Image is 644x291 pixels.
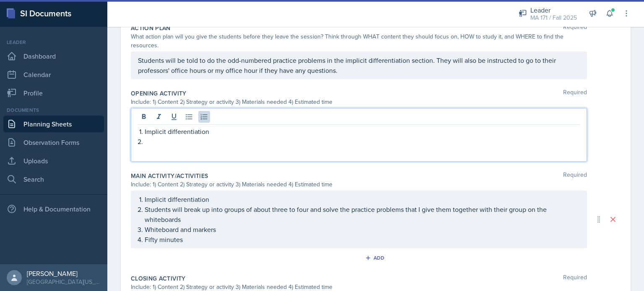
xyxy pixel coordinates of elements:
[3,85,104,101] a: Profile
[362,252,390,264] button: Add
[3,106,104,114] div: Documents
[3,171,104,188] a: Search
[3,48,104,64] a: Dashboard
[131,98,587,106] div: Include: 1) Content 2) Strategy or activity 3) Materials needed 4) Estimated time
[27,269,101,278] div: [PERSON_NAME]
[563,172,587,180] span: Required
[530,5,577,15] div: Leader
[145,194,580,204] p: Implicit differentiation
[3,152,104,169] a: Uploads
[138,55,580,75] p: Students will be told to do the odd-numbered practice problems in the implicit differentiation se...
[131,89,187,98] label: Opening Activity
[145,234,580,245] p: Fifty minutes
[563,274,587,283] span: Required
[3,201,104,217] div: Help & Documentation
[131,24,171,32] label: Action Plan
[131,274,186,283] label: Closing Activity
[131,180,587,189] div: Include: 1) Content 2) Strategy or activity 3) Materials needed 4) Estimated time
[131,172,208,180] label: Main Activity/Activities
[145,126,580,136] p: Implicit differentiation
[367,255,385,261] div: Add
[3,66,104,83] a: Calendar
[145,224,580,234] p: Whiteboard and markers
[131,32,587,50] div: What action plan will you give the students before they leave the session? Think through WHAT con...
[3,39,104,46] div: Leader
[3,134,104,151] a: Observation Forms
[3,116,104,132] a: Planning Sheets
[27,278,101,286] div: [GEOGRAPHIC_DATA][US_STATE] in [GEOGRAPHIC_DATA]
[563,89,587,98] span: Required
[530,13,577,22] div: MA 171 / Fall 2025
[563,24,587,32] span: Required
[145,204,580,224] p: Students will break up into groups of about three to four and solve the practice problems that I ...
